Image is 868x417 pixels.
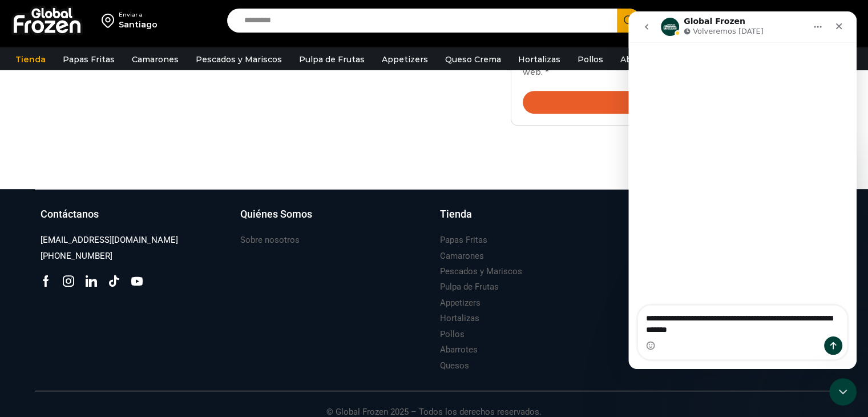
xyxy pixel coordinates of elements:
[440,360,469,372] h3: Quesos
[440,232,487,248] a: Papas Fritas
[523,91,822,114] button: Realizar el pedido
[10,49,51,70] a: Tienda
[440,250,484,262] h3: Camarones
[440,207,628,233] a: Tienda
[512,49,566,70] a: Hortalizas
[440,312,479,324] h3: Hortalizas
[440,264,522,279] a: Pescados y Mariscos
[41,248,112,264] a: [PHONE_NUMBER]
[805,7,857,34] a: 1 Carrito
[240,207,429,233] a: Quiénes Somos
[240,234,300,246] h3: Sobre nosotros
[41,234,178,246] h3: [EMAIL_ADDRESS][DOMAIN_NAME]
[376,49,434,70] a: Appetizers
[293,49,370,70] a: Pulpa de Frutas
[41,207,99,222] h3: Contáctanos
[440,266,522,278] h3: Pescados y Mariscos
[240,232,300,248] a: Sobre nosotros
[440,234,487,246] h3: Papas Fritas
[57,49,120,70] a: Papas Fritas
[190,49,288,70] a: Pescados y Mariscos
[440,295,481,311] a: Appetizers
[440,281,499,293] h3: Pulpa de Frutas
[41,232,178,248] a: [EMAIL_ADDRESS][DOMAIN_NAME]
[440,311,479,326] a: Hortalizas
[439,49,507,70] a: Queso Crema
[545,67,548,77] abbr: requerido
[440,327,465,342] a: Pollos
[523,54,798,77] span: He leído y estoy de acuerdo con los de la web.
[119,11,158,19] div: Enviar a
[617,9,641,33] button: Search button
[126,49,184,70] a: Camarones
[615,49,668,70] a: Abarrotes
[440,342,478,358] a: Abarrotes
[41,207,229,233] a: Contáctanos
[829,378,857,406] iframe: Intercom live chat
[737,9,793,32] a: Mi cuenta
[440,279,499,295] a: Pulpa de Frutas
[440,207,472,222] h3: Tienda
[440,248,484,264] a: Camarones
[440,328,465,340] h3: Pollos
[440,358,469,374] a: Quesos
[240,207,312,222] h3: Quiénes Somos
[628,11,857,369] iframe: Intercom live chat
[119,19,158,30] div: Santiago
[440,297,481,309] h3: Appetizers
[41,250,112,262] h3: [PHONE_NUMBER]
[572,49,609,70] a: Pollos
[102,11,119,30] img: address-field-icon.svg
[440,344,478,356] h3: Abarrotes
